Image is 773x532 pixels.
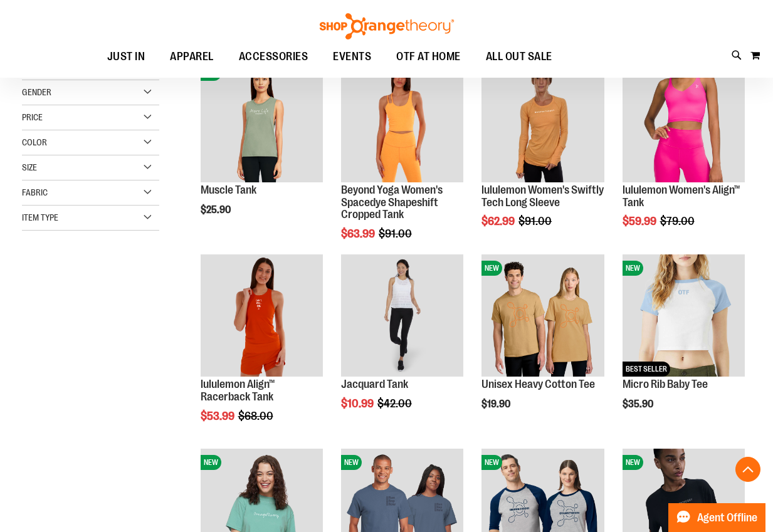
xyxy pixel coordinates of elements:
span: Fabric [22,187,48,197]
span: $35.90 [623,399,655,410]
a: Jacquard Tank [341,378,408,390]
span: $19.90 [481,399,512,410]
span: Item Type [22,212,58,222]
img: Product image for lululemon Swiftly Tech Long Sleeve [481,60,604,182]
div: product [616,248,751,442]
span: NEW [201,455,221,470]
span: OTF AT HOME [396,43,461,71]
div: product [616,53,751,259]
span: NEW [341,455,362,470]
a: Product image for lululemon Swiftly Tech Long Sleeve [481,60,604,184]
span: APPAREL [170,43,214,71]
span: Agent Offline [697,512,757,524]
span: NEW [623,455,643,470]
img: Unisex Heavy Cotton Tee [481,254,604,377]
a: Micro Rib Baby Tee [623,378,708,390]
a: Product image for lululemon Womens Align Tank [623,60,745,184]
span: $42.00 [377,397,414,410]
div: product [475,248,610,442]
div: product [335,248,470,442]
a: Unisex Heavy Cotton Tee [481,378,595,390]
span: $10.99 [341,397,376,410]
span: $63.99 [341,227,377,240]
span: $68.00 [238,410,275,422]
div: product [335,53,470,272]
span: $25.90 [201,204,233,216]
a: Micro Rib Baby TeeNEWBEST SELLER [623,254,745,378]
span: Gender [22,87,51,97]
span: NEW [481,455,502,470]
span: Price [22,112,43,122]
span: $91.00 [379,227,414,240]
a: Beyond Yoga Women's Spacedye Shapeshift Cropped Tank [341,184,443,221]
span: $79.00 [660,215,697,227]
span: NEW [481,261,502,276]
button: Back To Top [735,457,760,482]
div: product [194,248,329,454]
span: JUST IN [107,43,145,71]
a: Product image for lululemon Align™ Racerback Tank [201,254,323,378]
span: ACCESSORIES [239,43,308,71]
img: Product image for lululemon Align™ Racerback Tank [201,254,323,377]
a: Front view of Jacquard Tank [341,254,463,378]
img: Muscle Tank [201,60,323,182]
span: BEST SELLER [623,362,670,377]
img: Product image for lululemon Womens Align Tank [623,60,745,182]
img: Product image for Beyond Yoga Womens Spacedye Shapeshift Cropped Tank [341,60,463,182]
span: $53.99 [201,410,236,422]
a: lululemon Women's Swiftly Tech Long Sleeve [481,184,604,209]
a: Product image for Beyond Yoga Womens Spacedye Shapeshift Cropped Tank [341,60,463,184]
span: $91.00 [518,215,554,227]
a: lululemon Align™ Racerback Tank [201,378,275,403]
div: product [475,53,610,259]
a: lululemon Women's Align™ Tank [623,184,740,209]
div: product [194,53,329,247]
span: NEW [623,261,643,276]
a: Unisex Heavy Cotton TeeNEW [481,254,604,378]
a: Muscle TankNEW [201,60,323,184]
a: Muscle Tank [201,184,256,196]
span: $62.99 [481,215,517,227]
img: Front view of Jacquard Tank [341,254,463,377]
img: Shop Orangetheory [318,13,456,39]
span: $59.99 [623,215,658,227]
span: Color [22,137,47,147]
button: Agent Offline [668,503,765,532]
span: ALL OUT SALE [486,43,552,71]
span: Size [22,162,37,172]
span: EVENTS [333,43,371,71]
img: Micro Rib Baby Tee [623,254,745,377]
